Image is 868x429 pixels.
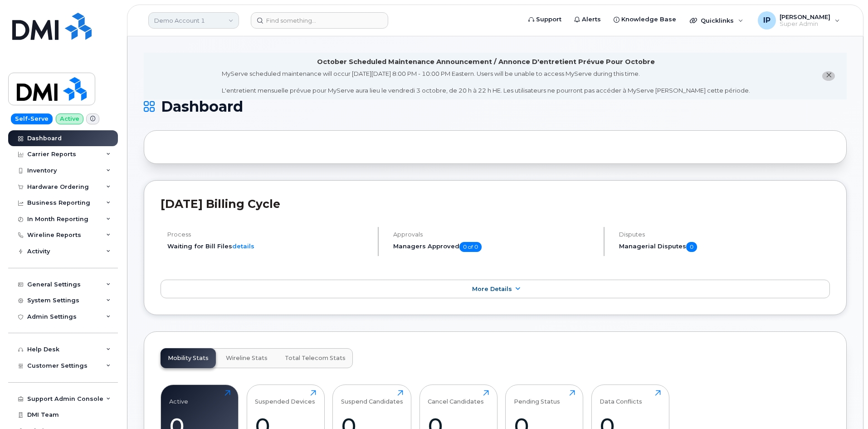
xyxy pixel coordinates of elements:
h5: Managerial Disputes [619,242,830,252]
div: Pending Status [514,390,560,405]
div: October Scheduled Maintenance Announcement / Annonce D'entretient Prévue Pour Octobre [317,57,655,67]
div: Suspended Devices [255,390,315,405]
div: Data Conflicts [600,390,642,405]
span: Total Telecom Stats [285,355,346,362]
span: Wireline Stats [226,355,268,362]
a: details [232,242,254,250]
span: 0 [686,242,697,252]
button: close notification [822,71,835,81]
div: Cancel Candidates [428,390,484,405]
h2: [DATE] Billing Cycle [161,197,830,211]
div: MyServe scheduled maintenance will occur [DATE][DATE] 8:00 PM - 10:00 PM Eastern. Users will be u... [222,69,750,95]
span: 0 of 0 [459,242,482,252]
h4: Approvals [393,231,596,238]
div: Active [169,390,188,405]
h4: Disputes [619,231,830,238]
li: Waiting for Bill Files [167,242,370,251]
h5: Managers Approved [393,242,596,252]
h4: Process [167,231,370,238]
span: More Details [472,286,512,292]
div: Suspend Candidates [341,390,403,405]
span: Dashboard [161,100,243,113]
